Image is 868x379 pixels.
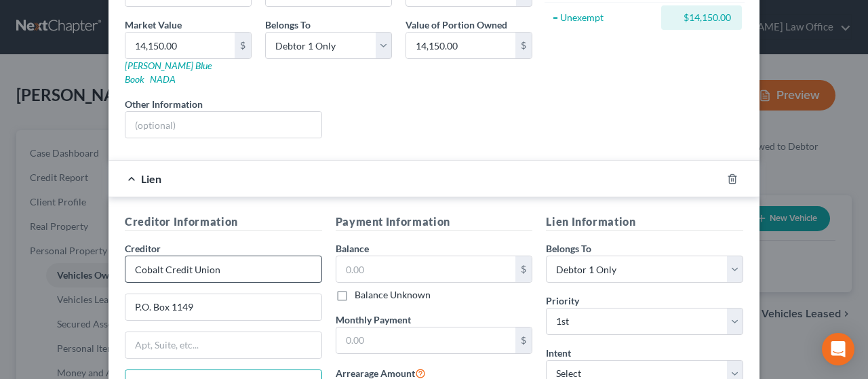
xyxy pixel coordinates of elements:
input: 0.00 [336,256,516,282]
label: Monthly Payment [336,313,411,327]
h5: Lien Information [546,214,743,231]
span: Belongs To [546,243,591,254]
h5: Creditor Information [125,214,322,231]
input: Apt, Suite, etc... [125,332,321,358]
label: Balance [336,241,369,256]
div: Open Intercom Messenger [822,333,854,365]
div: $ [515,327,532,353]
div: $ [235,33,251,58]
label: Balance Unknown [355,288,431,302]
h5: Payment Information [336,214,533,231]
label: Other Information [125,97,203,111]
span: Priority [546,295,579,306]
div: $ [515,256,532,282]
input: 0.00 [125,33,235,58]
input: 0.00 [406,33,515,58]
a: NADA [150,73,176,85]
a: [PERSON_NAME] Blue Book [125,60,212,85]
span: Creditor [125,243,161,254]
div: $ [515,33,532,58]
label: Market Value [125,18,182,32]
input: (optional) [125,112,321,138]
input: Enter address... [125,294,321,320]
div: $14,150.00 [672,11,731,24]
label: Value of Portion Owned [406,18,507,32]
input: Search creditor by name... [125,256,322,283]
span: Lien [141,172,161,185]
input: 0.00 [336,327,516,353]
span: Belongs To [265,19,311,31]
div: = Unexempt [553,11,655,24]
label: Intent [546,346,571,360]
